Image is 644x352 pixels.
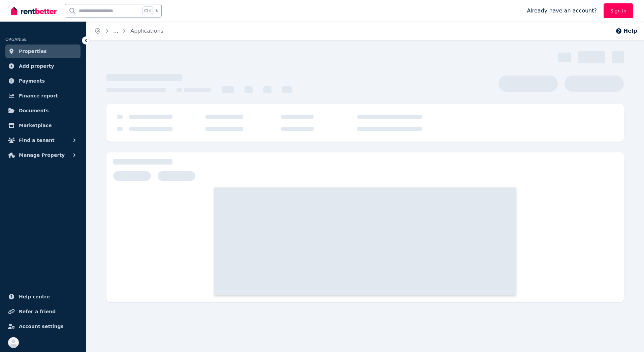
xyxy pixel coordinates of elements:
[156,8,158,13] span: k
[5,290,80,303] a: Help centre
[5,134,80,147] button: Find a tenant
[86,22,171,40] nav: Breadcrumb
[5,74,80,88] a: Payments
[19,293,50,301] span: Help centre
[113,28,118,34] span: ...
[5,104,80,117] a: Documents
[5,37,27,42] span: ORGANISE
[11,6,57,16] img: RentBetter
[615,27,637,35] button: Help
[19,307,56,316] span: Refer a friend
[5,89,80,102] a: Finance report
[19,77,45,85] span: Payments
[19,107,49,115] span: Documents
[527,7,597,15] span: Already have an account?
[5,305,80,318] a: Refer a friend
[604,3,633,18] a: Sign In
[19,92,58,100] span: Finance report
[142,6,153,15] span: Ctrl
[5,148,80,162] button: Manage Property
[5,119,80,132] a: Marketplace
[19,322,64,330] span: Account settings
[19,151,65,159] span: Manage Property
[5,59,80,73] a: Add property
[130,28,163,34] a: Applications
[5,45,80,58] a: Properties
[5,320,80,333] a: Account settings
[19,136,55,144] span: Find a tenant
[19,121,52,129] span: Marketplace
[19,47,47,55] span: Properties
[19,62,54,70] span: Add property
